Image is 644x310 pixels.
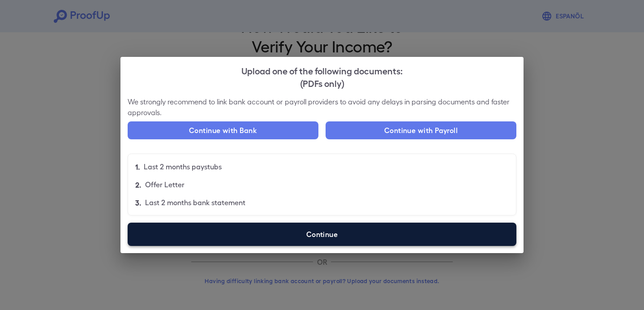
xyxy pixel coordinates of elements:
[144,161,222,172] p: Last 2 months paystubs
[135,197,142,208] p: 3.
[128,223,516,246] label: Continue
[135,161,140,172] p: 1.
[128,77,516,89] div: (PDFs only)
[145,197,245,208] p: Last 2 months bank statement
[120,57,524,96] h2: Upload one of the following documents:
[326,121,516,139] button: Continue with Payroll
[128,96,516,118] p: We strongly recommend to link bank account or payroll providers to avoid any delays in parsing do...
[135,179,142,190] p: 2.
[128,121,318,139] button: Continue with Bank
[145,179,185,190] p: Offer Letter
